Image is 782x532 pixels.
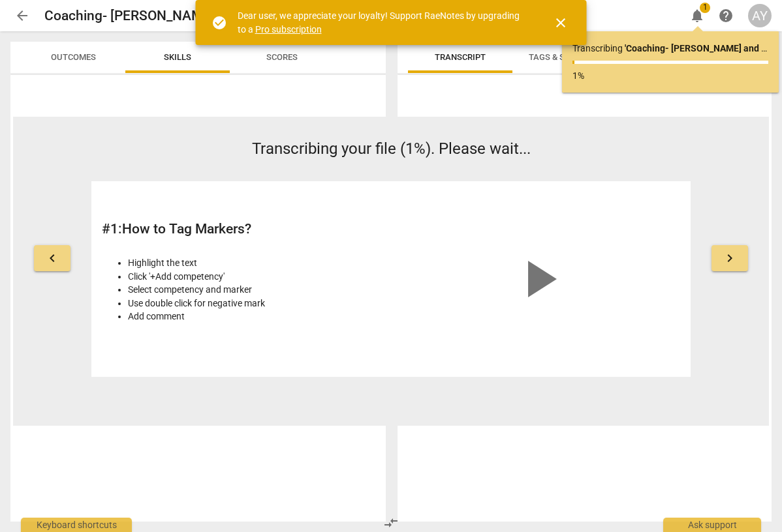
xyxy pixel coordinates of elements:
[102,221,385,237] h2: # 1 : How to Tag Markers?
[553,15,569,31] span: close
[128,297,385,310] li: Use double click for negative mark
[252,140,531,158] span: Transcribing your file (1%). Please wait...
[685,4,709,27] button: Notifications
[718,8,734,23] span: help
[383,515,399,531] span: compare_arrows
[689,8,705,23] span: notifications
[545,7,576,38] button: Close
[44,250,60,266] span: keyboard_arrow_left
[748,4,772,27] button: AY
[435,52,486,62] span: Transcript
[572,69,768,83] p: 1%
[722,250,738,266] span: keyboard_arrow_right
[529,52,601,62] span: Tags & Speakers
[164,52,191,62] span: Skills
[14,8,30,23] span: arrow_back
[714,4,738,27] a: Help
[663,518,761,532] div: Ask support
[21,518,132,532] div: Keyboard shortcuts
[128,256,385,270] li: Highlight the text
[128,283,385,297] li: Select competency and marker
[700,3,710,13] span: 1
[238,9,529,36] div: Dear user, we appreciate your loyalty! Support RaeNotes by upgrading to a
[128,270,385,284] li: Click '+Add competency'
[44,8,394,24] h2: Coaching- [PERSON_NAME] and [PERSON_NAME] [DATE]
[572,42,768,55] p: Transcribing ...
[128,310,385,323] li: Add comment
[255,24,322,35] a: Pro subscription
[507,248,570,310] span: play_arrow
[266,52,298,62] span: Scores
[51,52,96,62] span: Outcomes
[211,15,227,31] span: check_circle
